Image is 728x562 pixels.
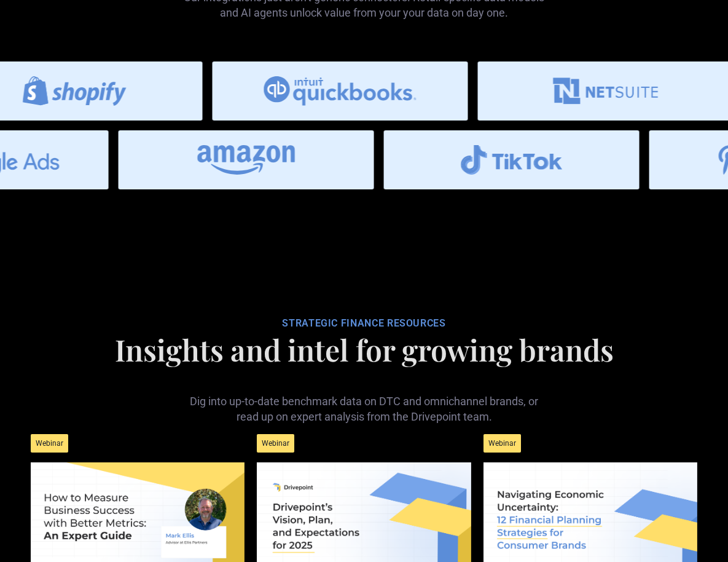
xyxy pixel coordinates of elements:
div: Webinar [31,434,68,453]
h1: Insights and intel for growing brands [25,334,703,364]
div: Webinar [483,434,521,453]
div: STRATEGIC FINANCE RESOURCES [25,317,703,330]
div: Webinar [257,434,294,453]
p: Dig into up-to-date benchmark data on DTC and omnichannel brands, or read up on expert analysis f... [180,374,549,424]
